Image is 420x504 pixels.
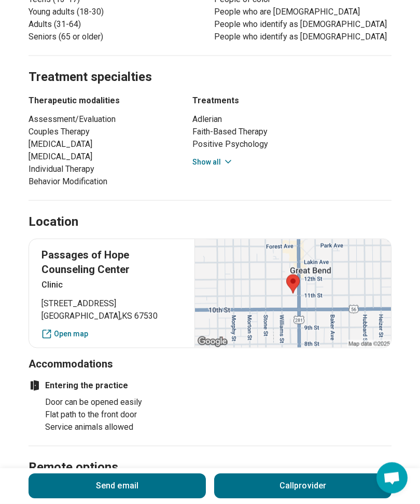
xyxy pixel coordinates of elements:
li: Service animals allowed [45,421,174,433]
li: Flat path to the front door [45,408,174,421]
li: Faith-Based Therapy [192,126,391,138]
li: Individual Therapy [29,163,174,175]
p: Clinic [41,279,182,291]
li: Behavior Modification [29,175,174,188]
button: Callprovider [214,474,391,499]
li: People who identify as [DEMOGRAPHIC_DATA] [214,31,391,43]
span: [STREET_ADDRESS] [41,297,182,310]
h3: Accommodations [29,357,391,371]
li: Seniors (65 or older) [29,31,206,43]
li: Assessment/Evaluation [29,113,174,126]
h2: Location [29,213,78,231]
li: [MEDICAL_DATA] [29,138,174,151]
h3: Therapeutic modalities [29,94,174,107]
a: Open map [41,329,182,339]
h3: Treatments [192,94,391,107]
li: [MEDICAL_DATA] [29,151,174,163]
li: People who identify as [DEMOGRAPHIC_DATA] [214,18,391,31]
li: Positive Psychology [192,138,391,151]
li: Door can be opened easily [45,396,174,408]
h2: Remote options [29,434,391,476]
div: Open chat [376,462,408,494]
h2: Treatment specialties [29,44,391,86]
p: Passages of Hope Counseling Center [41,248,182,277]
li: Adlerian [192,113,391,126]
li: Couples Therapy [29,126,174,138]
button: Send email [29,474,206,499]
li: People who are [DEMOGRAPHIC_DATA] [214,6,391,18]
li: Young adults (18-30) [29,6,206,18]
li: Adults (31-64) [29,18,206,31]
h4: Entering the practice [29,379,174,392]
button: Show all [192,157,233,168]
span: [GEOGRAPHIC_DATA] , KS 67530 [41,310,182,322]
